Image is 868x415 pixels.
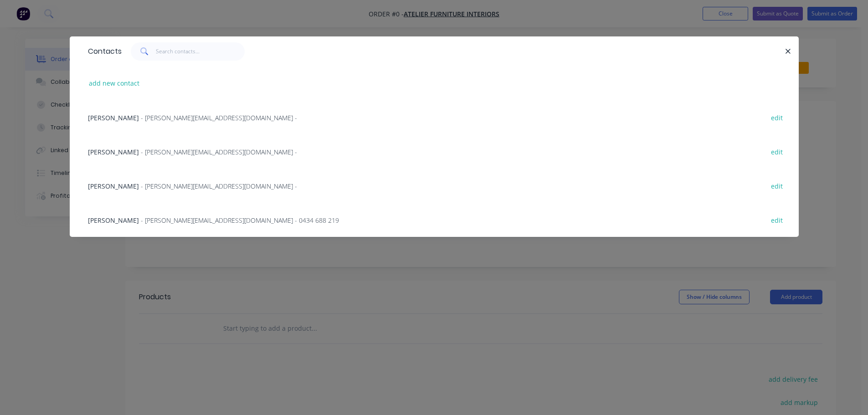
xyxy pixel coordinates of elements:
[766,179,788,192] button: edit
[766,214,788,226] button: edit
[84,77,144,89] button: add new contact
[141,113,297,122] span: - [PERSON_NAME][EMAIL_ADDRESS][DOMAIN_NAME] -
[88,216,139,225] span: [PERSON_NAME]
[141,182,297,190] span: - [PERSON_NAME][EMAIL_ADDRESS][DOMAIN_NAME] -
[766,111,788,123] button: edit
[88,113,139,122] span: [PERSON_NAME]
[88,182,139,190] span: [PERSON_NAME]
[766,145,788,158] button: edit
[83,37,122,66] div: Contacts
[88,148,139,156] span: [PERSON_NAME]
[141,216,339,225] span: - [PERSON_NAME][EMAIL_ADDRESS][DOMAIN_NAME] - 0434 688 219
[141,148,297,156] span: - [PERSON_NAME][EMAIL_ADDRESS][DOMAIN_NAME] -
[156,42,245,61] input: Search contacts...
